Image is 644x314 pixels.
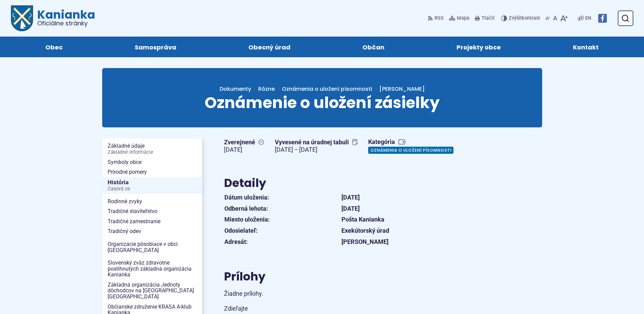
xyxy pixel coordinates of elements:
[341,205,360,212] strong: [DATE]
[341,227,389,234] strong: Exekútorský úrad
[219,37,320,57] a: Obecný úrad
[368,147,453,154] a: Oznámenia o uložení písomnosti
[275,146,358,154] figcaption: [DATE] − [DATE]
[102,226,202,236] a: Tradičný odev
[224,146,264,154] figcaption: [DATE]
[258,85,275,93] span: Rôzne
[102,216,202,227] a: Tradičné zamestnanie
[220,85,251,93] span: Dokumenty
[473,11,496,25] button: Tlačiť
[482,16,494,21] span: Tlačiť
[16,37,92,57] a: Obec
[108,216,197,227] span: Tradičné zamestnanie
[108,167,197,177] span: Prírodné pomery
[544,11,552,25] button: Zmenšiť veľkosť písma
[275,139,358,146] span: Vyvesené na úradnej tabuli
[224,225,341,236] th: Odosielateľ:
[224,303,464,314] p: Zdieľajte
[379,85,425,93] span: [PERSON_NAME]
[585,14,591,22] span: EN
[584,14,593,22] a: EN
[33,9,95,26] span: Kanianka
[501,11,541,25] button: Zvýšiťkontrast
[224,214,341,225] th: Miesto uloženia:
[108,258,197,280] span: Slovenský zväz zdravotne postihnutých základná organizácia Kanianka
[108,226,197,236] span: Tradičný odev
[598,14,607,23] img: Prejsť na Facebook stránku
[102,280,202,302] a: Základná organizácia Jednoty dôchodcov na [GEOGRAPHIC_DATA] [GEOGRAPHIC_DATA]
[108,186,197,192] span: Časová os
[258,85,282,93] a: Rôzne
[573,37,599,57] span: Kontakt
[543,37,628,57] a: Kontakt
[362,37,384,57] span: Občan
[427,37,530,57] a: Projekty obce
[108,206,197,216] span: Tradičné staviteľstvo
[282,85,372,93] a: Oznámenia o uložení písomnosti
[224,203,341,214] th: Odberná lehota:
[509,16,540,21] span: kontrast
[102,177,202,194] a: HistóriaČasová os
[106,37,206,57] a: Samospráva
[204,92,440,113] span: Oznámenie o uložení zásielky
[220,85,258,93] a: Dokumenty
[102,239,202,255] a: Organizácie pôsobiace v obci [GEOGRAPHIC_DATA]
[102,258,202,280] a: Slovenský zväz zdravotne postihnutých základná organizácia Kanianka
[224,192,341,203] th: Dátum uloženia:
[37,20,95,26] span: Oficiálne stránky
[108,141,197,157] span: Základné údaje
[108,196,197,207] span: Rodinné zvyky
[224,270,464,283] h2: Prílohy
[552,11,559,25] button: Nastaviť pôvodnú veľkosť písma
[108,150,197,155] span: Základné informácie
[11,5,95,31] a: Logo Kanianka, prejsť na domovskú stránku.
[372,85,425,93] a: [PERSON_NAME]
[45,37,63,57] span: Obec
[448,11,471,25] a: Mapa
[102,206,202,216] a: Tradičné staviteľstvo
[559,11,569,25] button: Zväčšiť veľkosť písma
[341,238,388,245] strong: [PERSON_NAME]
[224,236,341,248] th: Adresát:
[457,37,501,57] span: Projekty obce
[108,157,197,167] span: Symboly obce
[224,289,464,299] p: Žiadne prílohy.
[135,37,176,57] span: Samospráva
[108,239,197,255] span: Organizácie pôsobiace v obci [GEOGRAPHIC_DATA]
[108,177,197,194] span: História
[341,216,384,223] strong: Pošta Kanianka
[248,37,290,57] span: Obecný úrad
[333,37,414,57] a: Občan
[509,15,522,21] span: Zvýšiť
[102,157,202,167] a: Symboly obce
[341,194,360,201] strong: [DATE]
[224,139,264,146] span: Zverejnené
[224,177,464,189] h2: Detaily
[428,11,445,25] a: RSS
[368,138,456,146] span: Kategória
[102,167,202,177] a: Prírodné pomery
[108,280,197,302] span: Základná organizácia Jednoty dôchodcov na [GEOGRAPHIC_DATA] [GEOGRAPHIC_DATA]
[435,14,444,22] span: RSS
[102,196,202,207] a: Rodinné zvyky
[457,14,469,22] span: Mapa
[11,5,33,31] img: Prejsť na domovskú stránku
[102,141,202,157] a: Základné údajeZákladné informácie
